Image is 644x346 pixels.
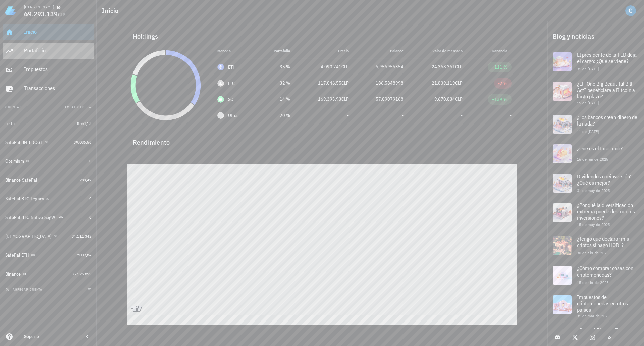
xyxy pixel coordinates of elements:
span: 169.393,93 [318,96,341,102]
span: 35.126.859 [72,271,91,276]
span: CLP [455,96,463,102]
div: Optimism [5,158,24,164]
div: Holdings [127,26,517,47]
div: SafePal BTC Native SegWit [5,215,58,220]
th: Portafolio [257,43,296,59]
span: 0 [89,215,91,220]
div: Inicio [24,29,91,35]
a: ¿Cómo comprar cosas con criptomonedas? 15 de abr de 2025 [547,260,644,290]
span: 11 de [DATE] [577,129,599,134]
span: El presidente de la FED deja el cargo: ¿Qué se viene? [577,51,637,64]
a: Ledn 8553,13 [3,115,94,132]
div: Transacciones [24,85,91,91]
span: CLP [341,80,349,86]
div: SafePal ETH [5,252,30,258]
th: Valor de mercado [409,43,468,59]
div: Portafolio [24,47,91,54]
div: +139 % [492,96,507,103]
div: Blog y noticias [547,26,644,47]
a: SafePal BTC Native SegWit 0 [3,209,94,226]
div: SOL [228,96,236,103]
span: ¿El “One Big Beautiful Bill Act” beneficiará a Bitcoin a largo plazo? [577,80,635,100]
span: 30 de abr de 2025 [577,250,609,255]
span: CLP [341,96,349,102]
span: 7009,84 [77,252,91,257]
span: 31 de may de 2025 [577,188,610,193]
a: [DEMOGRAPHIC_DATA] 34.111.342 [3,228,94,244]
span: ¿Los bancos crean dinero de la nada? [577,114,637,127]
span: agregar cuenta [7,287,42,292]
span: CLP [455,64,463,70]
span: Impuestos de criptomonedas en otros países [577,294,628,313]
a: SafePal BTC Legacy 0 [3,191,94,207]
span: CLP [341,64,349,70]
h1: Inicio [102,5,121,16]
div: 57,09079168 [360,96,404,103]
span: 39.086,56 [74,140,91,145]
button: agregar cuenta [4,286,45,293]
a: El presidente de la FED deja el cargo: ¿Qué se viene? 31 de [DATE] [547,47,644,77]
div: SOL-icon [217,96,224,103]
div: LTC [228,80,235,87]
span: 288,47 [79,177,91,182]
a: Optimism 0 [3,153,94,169]
div: avatar [625,5,636,16]
span: ¿Tengo que declarar mis criptos si hago HODL? [577,235,629,248]
div: SafePal BTC Legacy [5,196,44,202]
div: 35 % [262,63,290,70]
span: 117.046,55 [318,80,341,86]
span: Dividendos o reinversión: ¿Qué es mejor? [577,173,631,186]
span: - [461,112,463,118]
span: 15 de [DATE] [577,100,599,105]
img: LedgiFi [5,5,16,16]
a: ¿Los bancos crean dinero de la nada? 11 de [DATE] [547,109,644,139]
span: ¿Cómo comprar cosas con criptomonedas? [577,265,633,278]
span: 0 [89,158,91,163]
span: 4.090.741 [321,64,341,70]
div: ETH-icon [217,64,224,70]
a: SafePal BNB DOGE 39.086,56 [3,134,94,150]
a: ¿El “One Big Beautiful Bill Act” beneficiará a Bitcoin a largo plazo? 15 de [DATE] [547,77,644,109]
a: SafePal ETH 7009,84 [3,247,94,263]
span: 31 de mar de 2025 [577,313,610,318]
div: LTC-icon [217,80,224,87]
div: SafePal BNB DOGE [5,140,43,145]
a: ¿Tengo que declarar mis criptos si hago HODL? 30 de abr de 2025 [547,231,644,260]
div: Ledn [5,121,15,127]
span: 0 [89,196,91,201]
span: ¿Qué es el taco trade? [577,145,624,152]
span: 24.368.361 [432,64,455,70]
span: 15 de abr de 2025 [577,280,609,285]
button: CuentasTotal CLP [3,99,94,115]
span: 69.293.139 [24,9,58,18]
div: 5,956955354 [360,63,404,70]
a: Impuestos [3,62,94,78]
span: 34.111.342 [72,234,91,239]
a: Impuestos de criptomonedas en otros países 31 de mar de 2025 [547,290,644,323]
a: Dividendos o reinversión: ¿Qué es mejor? 31 de may de 2025 [547,168,644,198]
span: CLP [455,80,463,86]
span: 31 de [DATE] [577,66,599,71]
a: Transacciones [3,81,94,97]
span: 15 de may de 2025 [577,222,610,227]
div: Soporte [24,334,78,339]
a: ¿Por qué la diversificación extrema puede destruir tus inversiones? 15 de may de 2025 [547,198,644,231]
a: Binance SafePal 288,47 [3,172,94,188]
div: 186,5848998 [360,80,404,87]
span: CLP [58,12,66,18]
div: Rendimiento [127,132,517,148]
a: Charting by TradingView [131,306,143,312]
span: ¿Por qué la diversificación extrema puede destruir tus inversiones? [577,202,635,221]
div: 14 % [262,96,290,103]
th: Balance [354,43,409,59]
a: Portafolio [3,43,94,59]
span: Otros [228,112,238,119]
span: 21.839.119 [432,80,455,86]
div: Impuestos [24,66,91,72]
th: Precio [296,43,355,59]
a: ¿Qué es el taco trade? 16 de jun de 2025 [547,139,644,168]
span: - [347,112,349,118]
div: [DEMOGRAPHIC_DATA] [5,234,52,239]
div: 20 % [262,112,290,119]
div: +111 % [492,64,507,70]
